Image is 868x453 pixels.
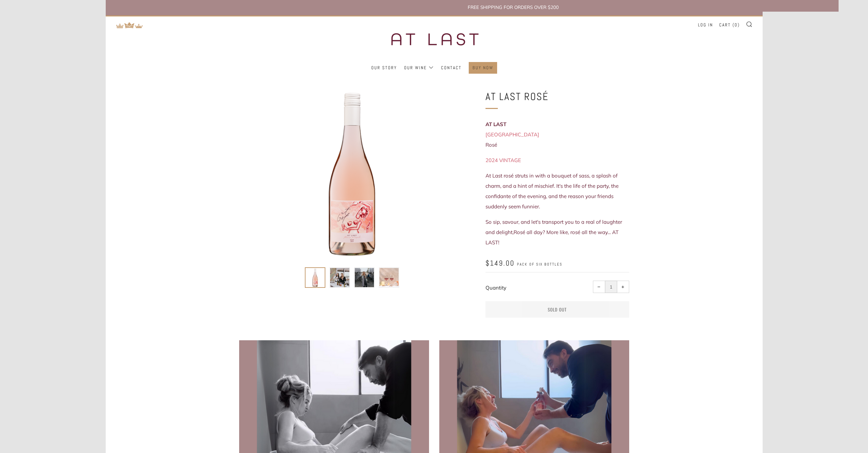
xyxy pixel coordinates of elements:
[597,285,600,289] span: −
[371,62,397,73] a: Our Story
[379,268,399,287] img: Load image into Gallery viewer, At Last Rosé
[305,267,325,288] button: Load image into Gallery viewer, At Last Rosé
[548,306,567,313] span: Sold Out
[485,301,629,318] button: Sold Out
[404,62,434,73] a: Our Wine
[374,16,494,62] img: three kings wine merchants
[485,219,622,246] span: So sip, savour, and let's transport you to a real of laughter and delight, Rosé all day? More lik...
[698,20,713,30] a: Log in
[306,268,325,287] img: Load image into Gallery viewer, At Last Rosé
[485,157,521,163] span: 2024 VINTAGE
[485,131,539,138] span: [GEOGRAPHIC_DATA]
[485,142,497,148] span: Rosé
[485,121,506,127] strong: AT LAST
[355,268,374,287] img: Load image into Gallery viewer, At Last Rosé
[485,258,515,268] span: $149.00
[116,22,143,28] img: Return to TKW Merchants
[621,285,624,289] span: +
[485,88,629,105] h1: At Last Rosé
[605,281,617,293] input: quantity
[735,22,738,28] span: 0
[441,62,462,73] a: Contact
[485,284,506,291] label: Quantity
[719,20,740,30] a: Cart (0)
[116,21,143,28] a: Return to TKW Merchants
[517,262,562,267] span: pack of six bottles
[472,62,493,73] a: Buy Now
[330,268,349,287] img: Load image into Gallery viewer, At Last Rosé
[485,172,619,210] span: At Last rosé struts in with a bouquet of sass, a splash of charm, and a hint of mischief. It's th...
